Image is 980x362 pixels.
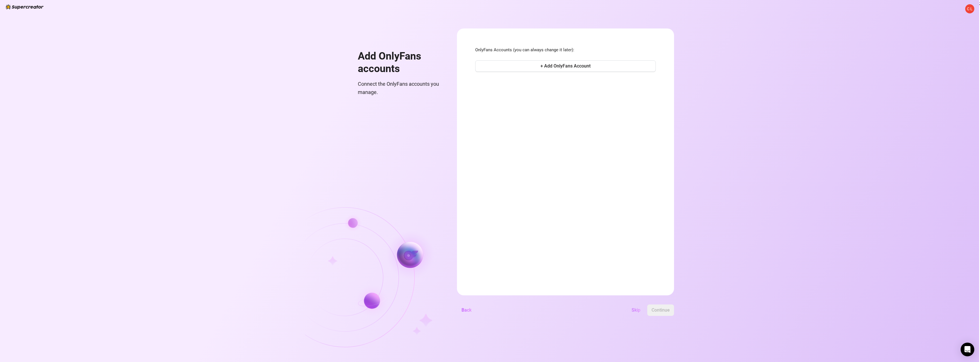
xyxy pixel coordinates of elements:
[358,80,443,96] span: Connect the OnlyFans accounts you manage.
[475,47,656,54] span: OnlyFans Accounts (you can always change it later):
[462,307,471,313] span: Back
[475,60,656,72] button: + Add OnlyFans Account
[6,4,44,9] img: logo
[961,343,974,356] div: Open Intercom Messenger
[540,63,591,69] span: + Add OnlyFans Account
[627,304,645,316] button: Skip
[632,307,640,313] span: Skip
[358,50,443,75] h1: Add OnlyFans accounts
[967,6,973,12] span: C L
[457,304,476,316] button: Back
[647,304,674,316] button: Continue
